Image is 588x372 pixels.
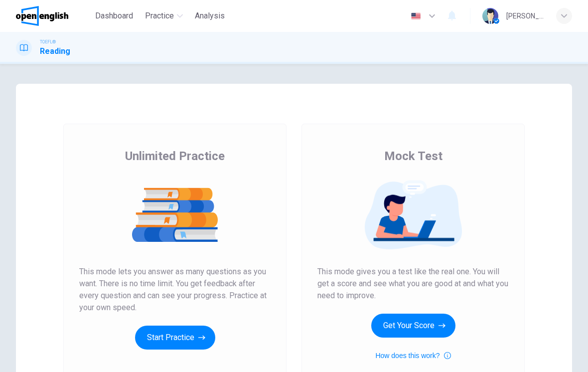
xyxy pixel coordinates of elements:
[40,45,70,57] h1: Reading
[371,314,455,338] button: Get Your Score
[91,7,137,25] button: Dashboard
[195,10,225,22] span: Analysis
[384,148,442,164] span: Mock Test
[141,7,187,25] button: Practice
[482,8,498,24] img: Profile picture
[317,266,509,302] span: This mode gives you a test like the real one. You will get a score and see what you are good at a...
[79,266,271,314] span: This mode lets you answer as many questions as you want. There is no time limit. You get feedback...
[16,6,68,26] img: OpenEnglish logo
[410,12,422,20] img: en
[135,326,215,350] button: Start Practice
[191,7,229,25] button: Analysis
[125,148,225,164] span: Unlimited Practice
[95,10,133,22] span: Dashboard
[16,6,91,26] a: OpenEnglish logo
[40,38,56,45] span: TOEFL®
[506,10,544,22] div: [PERSON_NAME]
[375,350,450,362] button: How does this work?
[145,10,174,22] span: Practice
